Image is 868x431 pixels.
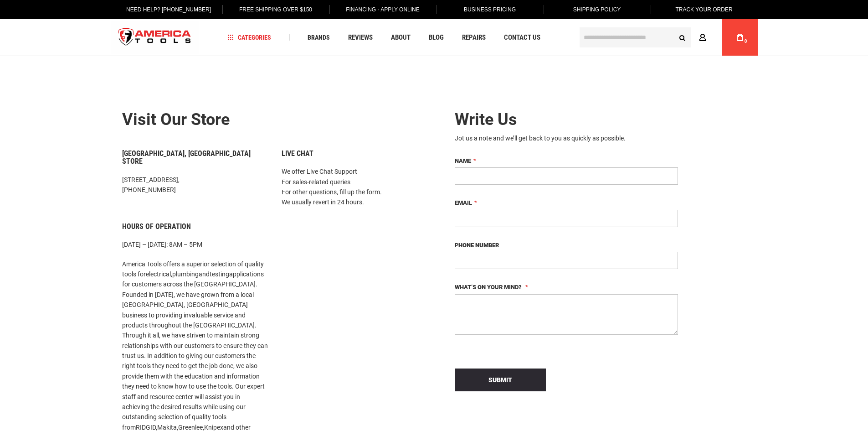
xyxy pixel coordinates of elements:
[455,157,471,164] span: Name
[122,175,268,195] p: [STREET_ADDRESS], [PHONE_NUMBER]
[391,34,411,41] span: About
[111,21,199,55] a: store logo
[500,31,544,44] a: Contact Us
[122,111,427,129] h2: Visit our store
[122,223,268,231] h6: Hours of Operation
[308,34,330,41] span: Brands
[387,31,415,44] a: About
[462,34,486,41] span: Repairs
[178,424,203,431] a: Greenlee
[223,31,275,44] a: Categories
[282,150,427,158] h6: Live Chat
[455,369,546,391] button: Submit
[674,29,691,46] button: Search
[458,31,490,44] a: Repairs
[111,21,199,55] img: America Tools
[488,376,512,384] span: Submit
[455,134,678,143] div: Jot us a note and we’ll get back to you as quickly as possible.
[227,34,271,41] span: Categories
[210,270,229,278] a: testing
[455,284,522,291] span: What’s on your mind?
[745,39,747,44] span: 0
[303,31,334,44] a: Brands
[172,270,199,278] a: plumbing
[573,6,621,13] span: Shipping Policy
[429,34,444,41] span: Blog
[455,199,472,206] span: Email
[282,166,427,208] p: We offer Live Chat Support For sales-related queries For other questions, fill up the form. We us...
[157,424,177,431] a: Makita
[731,19,749,56] a: 0
[504,34,540,41] span: Contact Us
[455,242,499,249] span: Phone Number
[136,424,156,431] a: RIDGID
[204,424,223,431] a: Knipex
[122,239,268,249] p: [DATE] – [DATE]: 8AM – 5PM
[455,110,517,129] span: Write Us
[425,31,448,44] a: Blog
[348,34,373,41] span: Reviews
[146,270,171,278] a: electrical
[344,31,377,44] a: Reviews
[122,150,268,166] h6: [GEOGRAPHIC_DATA], [GEOGRAPHIC_DATA] Store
